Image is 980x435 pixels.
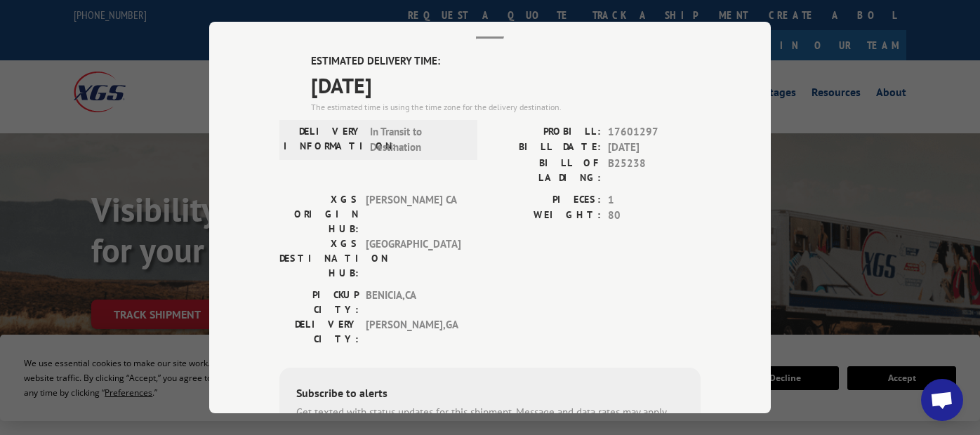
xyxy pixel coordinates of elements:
span: 80 [608,208,701,224]
label: ESTIMATED DELIVERY TIME: [311,53,701,69]
span: B25238 [608,156,701,185]
label: BILL DATE: [490,140,601,156]
span: [PERSON_NAME] CA [366,192,461,236]
label: BILL OF LADING: [490,156,601,185]
span: In Transit to Destination [370,124,465,156]
label: PICKUP CITY: [279,288,359,317]
label: XGS DESTINATION HUB: [279,236,359,281]
label: DELIVERY CITY: [279,317,359,347]
label: PROBILL: [490,124,601,140]
span: [GEOGRAPHIC_DATA] [366,236,461,281]
label: XGS ORIGIN HUB: [279,192,359,236]
span: [DATE] [608,140,701,156]
label: WEIGHT: [490,208,601,224]
span: [PERSON_NAME] , GA [366,317,461,347]
label: PIECES: [490,192,601,208]
div: Subscribe to alerts [296,384,684,405]
a: Open chat [921,379,963,421]
span: BENICIA , CA [366,288,461,317]
span: [DATE] [311,69,701,101]
div: The estimated time is using the time zone for the delivery destination. [311,101,701,114]
span: 17601297 [608,124,701,140]
label: DELIVERY INFORMATION: [284,124,363,156]
span: 1 [608,192,701,208]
